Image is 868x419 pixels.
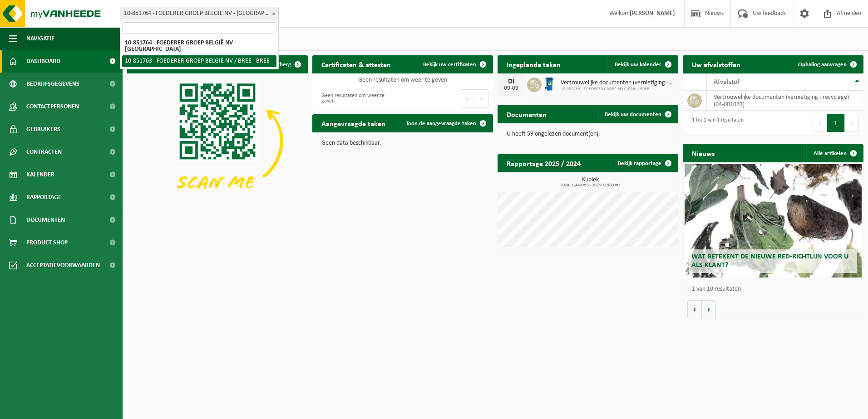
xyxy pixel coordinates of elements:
[687,300,702,318] button: Vorige
[845,114,859,132] button: Next
[683,55,750,73] h2: Uw afvalstoffen
[605,112,661,117] span: Bekijk uw documenten
[806,144,863,162] a: Alle artikelen
[685,164,862,278] a: Wat betekent de nieuwe RED-richtlijn voor u als klant?
[26,73,79,95] span: Bedrijfsgegevens
[502,183,678,188] span: 2024: 1,440 m3 - 2025: 0,960 m3
[26,231,68,254] span: Product Shop
[26,118,60,141] span: Gebruikers
[502,85,520,92] div: 09-09
[26,141,62,163] span: Contracten
[683,144,724,162] h2: Nieuws
[122,37,276,55] li: 10-851764 - FOEDERER GROEP BELGIË NV - [GEOGRAPHIC_DATA]
[26,254,100,277] span: Acceptatievoorwaarden
[687,113,744,133] div: 1 tot 1 van 1 resultaten
[460,89,474,107] button: Previous
[26,95,79,118] span: Contactpersonen
[321,140,484,146] p: Geen data beschikbaar.
[502,78,520,85] div: DI
[127,73,308,209] img: Download de VHEPlus App
[498,55,570,73] h2: Ingeplande taken
[26,163,54,186] span: Kalender
[561,87,674,92] span: 10-851763 - FOEDERER GROEP BELGIË NV / BREE
[26,50,60,73] span: Dashboard
[714,78,740,86] span: Afvalstof
[607,55,677,73] a: Bekijk uw kalender
[827,114,845,132] button: 1
[692,286,859,292] p: 1 van 10 resultaten
[406,121,476,127] span: Toon de aangevraagde taken
[611,154,677,172] a: Bekijk rapportage
[542,76,557,92] img: WB-0240-HPE-BE-09
[122,55,276,67] li: 10-851763 - FOEDERER GROEP BELGIË NV / BREE - BREE
[271,62,291,68] span: Verberg
[120,7,279,20] span: 10-851764 - FOEDERER GROEP BELGIË NV - HASSELT
[317,88,398,108] div: Geen resultaten om weer te geven
[498,154,590,172] h2: Rapportage 2025 / 2024
[264,55,307,73] button: Verberg
[502,177,678,188] h3: Kubiek
[507,131,669,137] p: U heeft 59 ongelezen document(en).
[312,73,493,86] td: Geen resultaten om weer te geven
[630,10,675,17] strong: [PERSON_NAME]
[26,209,65,231] span: Documenten
[423,62,476,68] span: Bekijk uw certificaten
[791,55,863,73] a: Ophaling aanvragen
[312,55,400,73] h2: Certificaten & attesten
[691,253,848,269] span: Wat betekent de nieuwe RED-richtlijn voor u als klant?
[615,62,661,68] span: Bekijk uw kalender
[399,114,492,132] a: Toon de aangevraagde taken
[702,300,716,318] button: Volgende
[707,91,863,111] td: vertrouwelijke documenten (vernietiging - recyclage) (04-001073)
[561,79,674,87] span: Vertrouwelijke documenten (vernietiging - recyclage)
[597,105,677,123] a: Bekijk uw documenten
[813,114,827,132] button: Previous
[26,186,61,209] span: Rapportage
[474,89,488,107] button: Next
[798,62,847,68] span: Ophaling aanvragen
[416,55,492,73] a: Bekijk uw certificaten
[26,27,54,50] span: Navigatie
[312,114,395,132] h2: Aangevraagde taken
[120,7,278,20] span: 10-851764 - FOEDERER GROEP BELGIË NV - HASSELT
[498,105,556,123] h2: Documenten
